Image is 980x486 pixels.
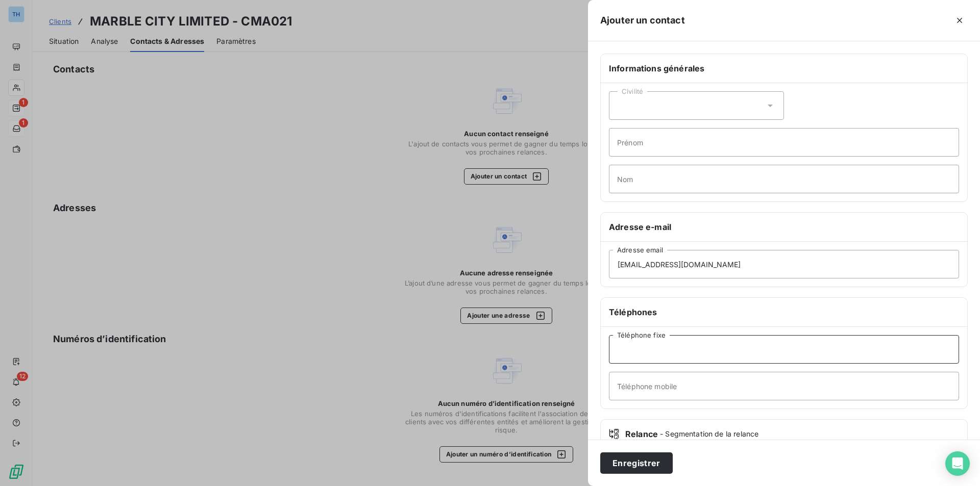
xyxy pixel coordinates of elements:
[609,62,959,74] h6: Informations générales
[609,306,959,318] h6: Téléphones
[600,13,685,28] h5: Ajouter un contact
[609,335,959,364] input: placeholder
[609,165,959,193] input: placeholder
[609,250,959,278] input: placeholder
[945,451,970,476] div: Open Intercom Messenger
[609,372,959,400] input: placeholder
[609,428,959,440] div: Relance
[609,221,959,233] h6: Adresse e-mail
[600,452,673,474] button: Enregistrer
[660,429,758,439] span: - Segmentation de la relance
[609,128,959,157] input: placeholder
